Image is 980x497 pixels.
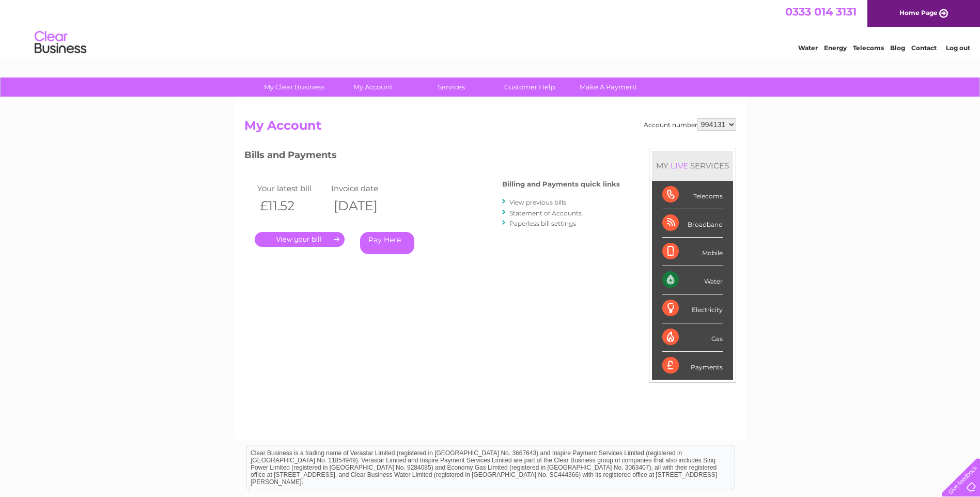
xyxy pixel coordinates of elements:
[798,44,818,52] a: Water
[662,238,723,266] div: Mobile
[662,209,723,238] div: Broadband
[662,323,723,352] div: Gas
[890,44,905,52] a: Blog
[246,6,735,50] div: Clear Business is a trading name of Verastar Limited (registered in [GEOGRAPHIC_DATA] No. 3667643...
[509,198,566,206] a: View previous bills
[662,294,723,323] div: Electricity
[662,266,723,294] div: Water
[360,232,414,254] a: Pay Here
[409,77,494,97] a: Services
[255,232,345,247] a: .
[509,209,582,217] a: Statement of Accounts
[255,195,329,216] th: £11.52
[244,118,736,138] h2: My Account
[255,181,329,195] td: Your latest bill
[668,161,690,170] div: LIVE
[34,27,87,58] img: logo.png
[824,44,847,52] a: Energy
[329,195,403,216] th: [DATE]
[487,77,572,97] a: Customer Help
[662,181,723,209] div: Telecoms
[252,77,337,97] a: My Clear Business
[244,148,620,166] h3: Bills and Payments
[946,44,970,52] a: Log out
[509,220,576,227] a: Paperless bill settings
[911,44,937,52] a: Contact
[330,77,415,97] a: My Account
[502,180,620,188] h4: Billing and Payments quick links
[329,181,403,195] td: Invoice date
[853,44,884,52] a: Telecoms
[566,77,651,97] a: Make A Payment
[652,151,733,180] div: MY SERVICES
[662,352,723,380] div: Payments
[785,5,857,18] a: 0333 014 3131
[644,118,736,131] div: Account number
